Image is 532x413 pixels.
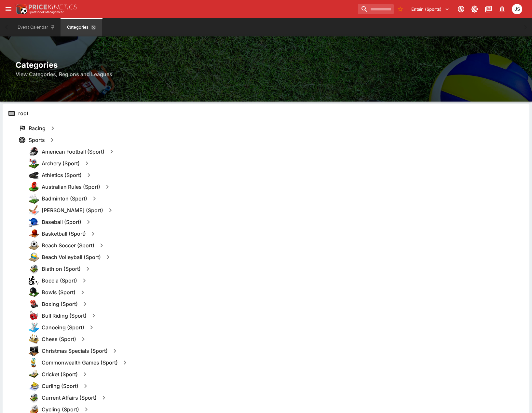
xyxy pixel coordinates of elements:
[29,146,39,157] img: american_football.png
[483,3,494,15] button: Documentation
[42,336,76,343] h6: Chess (Sport)
[42,312,87,319] h6: Bull Riding (Sport)
[29,11,64,14] img: Sportsbook Management
[29,125,46,132] h6: Racing
[29,287,39,297] img: bowls.png
[29,381,39,391] img: curling.png
[16,60,516,70] h2: Categories
[42,207,103,214] h6: [PERSON_NAME] (Sport)
[29,205,39,215] img: bandy.png
[395,4,405,14] button: No Bookmarks
[42,359,118,366] h6: Commonwealth Games (Sport)
[29,310,39,321] img: bull_riding.png
[42,160,80,167] h6: Archery (Sport)
[29,5,77,9] img: PriceKinetics
[3,3,14,15] button: open drawer
[29,158,39,169] img: archery.png
[29,240,39,251] img: beach_soccer.png
[42,383,78,390] h6: Curling (Sport)
[29,182,39,192] img: australian_rules.png
[42,348,108,354] h6: Christmas Specials (Sport)
[29,275,39,286] img: boccia.png
[42,266,81,272] h6: Biathlon (Sport)
[42,406,79,413] h6: Cycling (Sport)
[29,357,39,368] img: commonwealth_games.png
[29,170,39,180] img: athletics.png
[29,392,39,403] img: other.png
[29,217,39,227] img: baseball.png
[42,254,101,261] h6: Beach Volleyball (Sport)
[29,334,39,344] img: chess.png
[29,137,45,144] h6: Sports
[496,3,508,15] button: Notifications
[29,264,39,274] img: other.png
[29,228,39,239] img: basketball.png
[42,394,97,401] h6: Current Affairs (Sport)
[42,195,87,202] h6: Badminton (Sport)
[29,299,39,309] img: boxing.png
[512,4,522,14] div: John Seaton
[469,3,481,15] button: Toggle light/dark mode
[42,371,78,378] h6: Cricket (Sport)
[42,148,104,155] h6: American Football (Sport)
[510,2,524,16] button: John Seaton
[42,301,78,308] h6: Boxing (Sport)
[42,172,82,179] h6: Athletics (Sport)
[358,4,394,14] input: search
[42,219,81,226] h6: Baseball (Sport)
[42,324,84,331] h6: Canoeing (Sport)
[42,242,94,249] h6: Beach Soccer (Sport)
[455,3,467,15] button: Connected to PK
[29,252,39,262] img: beach_volleyball.png
[29,346,39,356] img: specials.png
[61,18,102,36] button: Categories
[29,322,39,333] img: canoeing.png
[42,277,77,284] h6: Boccia (Sport)
[42,184,100,190] h6: Australian Rules (Sport)
[42,289,75,296] h6: Bowls (Sport)
[14,18,59,36] button: Event Calendar
[29,193,39,204] img: badminton.png
[42,230,86,237] h6: Basketball (Sport)
[29,369,39,379] img: cricket.png
[407,4,453,14] button: Select Tenant
[16,70,516,78] h6: View Categories, Regions and Leagues
[14,3,27,16] img: PriceKinetics Logo
[18,110,28,117] h6: root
